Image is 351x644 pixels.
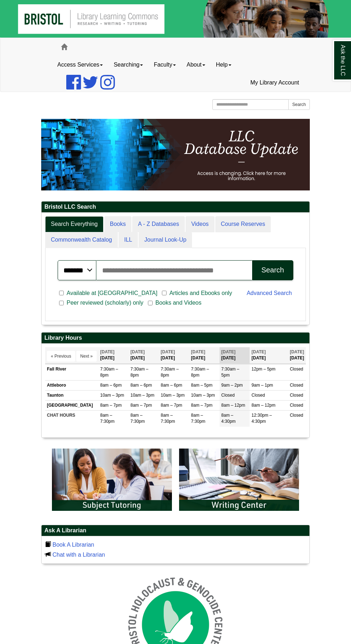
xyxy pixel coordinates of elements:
span: 7:30am – 5pm [221,367,239,378]
td: Taunton [45,390,98,400]
span: Closed [290,403,303,408]
input: Available at [GEOGRAPHIC_DATA] [59,290,64,296]
span: Available at [GEOGRAPHIC_DATA] [64,289,160,297]
th: [DATE] [129,347,159,363]
span: 10am – 3pm [161,393,185,398]
span: 10am – 3pm [191,393,215,398]
span: 8am – 7:30pm [161,413,175,424]
span: 8am – 4:30pm [221,413,236,424]
span: Closed [290,367,303,372]
a: Book A Librarian [52,542,94,548]
th: [DATE] [98,347,129,363]
span: 12:30pm – 4:30pm [251,413,272,424]
th: [DATE] [220,347,250,363]
a: Search Everything [45,216,104,232]
button: « Previous [47,351,75,362]
a: Searching [108,56,148,74]
a: ILL [119,232,138,248]
th: [DATE] [189,347,220,363]
span: Closed [251,393,265,398]
button: Search [288,99,310,110]
span: [DATE] [130,349,145,354]
span: 8am – 7pm [161,403,182,408]
span: 8am – 7:30pm [130,413,145,424]
span: [DATE] [100,349,115,354]
img: Subject Tutoring Information [48,445,175,515]
a: About [181,56,211,74]
a: Journal Look-Up [139,232,192,248]
td: [GEOGRAPHIC_DATA] [45,401,98,411]
span: 8am – 5pm [191,383,212,388]
span: Closed [290,383,303,388]
td: Attleboro [45,380,98,390]
td: Fall River [45,364,98,380]
a: Advanced Search [247,290,292,296]
span: Peer reviewed (scholarly) only [64,299,146,307]
span: 9am – 1pm [251,383,273,388]
a: Chat with a Librarian [52,552,105,558]
span: 8am – 7pm [100,403,122,408]
input: Articles and Ebooks only [162,290,167,296]
span: Closed [290,413,303,418]
th: [DATE] [250,347,288,363]
span: 8am – 7:30pm [100,413,115,424]
span: 7:30am – 8pm [191,367,209,378]
h2: Library Hours [42,333,309,344]
a: Faculty [148,56,181,74]
a: Help [211,56,237,74]
span: 8am – 12pm [251,403,275,408]
a: Course Reserves [215,216,271,232]
span: 9am – 2pm [221,383,243,388]
span: 8am – 6pm [100,383,122,388]
img: Writing Center Information [175,445,303,515]
span: 7:30am – 8pm [130,367,148,378]
h2: Ask A Librarian [42,525,309,536]
span: 10am – 3pm [130,393,154,398]
span: 7:30am – 8pm [100,367,118,378]
a: Books [104,216,131,232]
span: [DATE] [191,349,205,354]
a: My Library Account [245,74,304,92]
th: [DATE] [288,347,306,363]
a: A - Z Databases [132,216,185,232]
img: HTML tutorial [41,119,310,190]
span: Books and Videos [153,299,205,307]
span: 12pm – 5pm [251,367,275,372]
div: Search [261,266,284,274]
span: Closed [290,393,303,398]
span: Articles and Ebooks only [167,289,235,297]
span: 8am – 7:30pm [191,413,205,424]
span: Closed [221,393,235,398]
td: CHAT HOURS [45,411,98,427]
h2: Bristol LLC Search [42,202,309,213]
span: 8am – 6pm [130,383,152,388]
span: 8am – 6pm [161,383,182,388]
button: Next » [76,351,97,362]
span: 8am – 12pm [221,403,245,408]
a: Access Services [52,56,108,74]
div: slideshow [48,445,303,518]
button: Search [252,260,293,280]
span: 10am – 3pm [100,393,124,398]
span: 7:30am – 8pm [161,367,179,378]
span: [DATE] [161,349,175,354]
span: [DATE] [290,349,304,354]
input: Books and Videos [148,300,153,306]
th: [DATE] [159,347,189,363]
span: [DATE] [221,349,236,354]
span: 8am – 7pm [130,403,152,408]
span: 8am – 7pm [191,403,212,408]
span: [DATE] [251,349,266,354]
a: Commonwealth Catalog [45,232,118,248]
a: Videos [186,216,215,232]
input: Peer reviewed (scholarly) only [59,300,64,306]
